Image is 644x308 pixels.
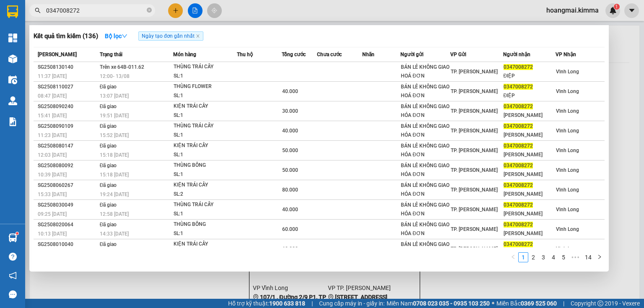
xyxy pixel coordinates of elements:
span: TP. [PERSON_NAME] [451,69,498,75]
span: 15:33 [DATE] [38,192,67,197]
span: 60.000 [282,226,298,232]
img: warehouse-icon [8,75,17,84]
span: Vĩnh Long [556,187,579,193]
li: 4 [548,252,558,262]
span: TP. [PERSON_NAME] [451,187,498,193]
span: Vĩnh Long [556,128,579,134]
a: 5 [559,253,568,262]
a: 2 [529,253,538,262]
div: THÙNG TRÁI CÂY [174,200,236,210]
span: Đã giao [100,163,117,168]
div: KIỆN TRÁI CÂY [174,141,236,150]
span: Chưa cước [317,52,342,57]
h3: Kết quả tìm kiếm ( 136 ) [34,32,98,41]
span: 0347008272 [504,182,533,188]
span: Đã giao [100,222,117,228]
img: logo-vxr [7,5,18,18]
button: right [595,252,605,262]
div: KIỆN TRÁI CÂY [174,240,236,249]
span: Vĩnh Long [556,148,579,153]
span: 40.000 [282,207,298,212]
li: Next Page [595,252,605,262]
span: TP. [PERSON_NAME] [451,167,498,173]
a: 4 [549,253,558,262]
span: Vĩnh Long [556,108,579,114]
div: ĐIỆP [504,91,556,100]
span: 11:37 [DATE] [38,73,67,79]
span: Người gửi [400,52,423,57]
div: SG2508130140 [38,63,97,72]
input: Tìm tên, số ĐT hoặc mã đơn [46,6,145,15]
span: 12:03 [DATE] [38,152,67,158]
span: 10:39 [DATE] [38,172,67,178]
div: SG2508110027 [38,83,97,91]
li: 5 [558,252,569,262]
div: BÁN LẺ KHÔNG GIAO HÓA ĐƠN [401,201,450,218]
span: 0347008272 [504,64,533,70]
div: SL: 1 [174,210,236,219]
span: down [122,33,127,39]
a: 1 [519,253,528,262]
button: Bộ lọcdown [98,29,134,43]
div: SG2508080092 [38,161,97,170]
div: BÁN LẺ KHÔNG GIAO HÓA ĐƠN [401,220,450,238]
span: 60.000 [282,246,298,252]
span: 10:13 [DATE] [38,231,67,237]
span: 13:07 [DATE] [100,93,129,99]
div: KIỆN TRÁI CÂY [174,102,236,111]
div: [PERSON_NAME] [504,229,556,238]
span: Vĩnh Long [556,246,579,252]
span: question-circle [9,253,17,261]
span: 40.000 [282,128,298,134]
span: 15:52 [DATE] [100,132,129,138]
strong: Bộ lọc [105,33,127,39]
div: BÁN LẺ KHÔNG GIAO HÓA ĐƠN [401,102,450,120]
span: 0347008272 [504,84,533,90]
div: [PERSON_NAME] [504,150,556,159]
div: THÙNG FLOWER [174,82,236,91]
span: 15:18 [DATE] [100,172,129,178]
span: Vĩnh Long [556,226,579,232]
div: THÙNG BÔNG [174,161,236,170]
div: SG2508060267 [38,181,97,190]
span: Món hàng [173,52,196,57]
span: notification [9,272,17,280]
span: 80.000 [282,187,298,193]
div: [PERSON_NAME] [504,131,556,140]
span: TP. [PERSON_NAME] [451,148,498,153]
span: [PERSON_NAME] [38,52,77,57]
div: BÁN LẺ KHÔNG GIAO HÓA ĐƠN [401,161,450,179]
li: 3 [538,252,548,262]
div: [PERSON_NAME] [504,170,556,179]
div: BÁN LẺ KHÔNG GIAO HOÁ ĐƠN [401,63,450,80]
span: Vĩnh Long [556,207,579,212]
div: [PERSON_NAME] [504,190,556,199]
div: SG2508090109 [38,122,97,131]
span: 09:25 [DATE] [38,211,67,217]
span: 30.000 [282,108,298,114]
span: 0347008272 [504,123,533,129]
span: ••• [569,252,582,262]
span: Đã giao [100,202,117,208]
span: message [9,290,17,298]
div: BÁN LẺ KHÔNG GIAO HÓA ĐƠN [401,142,450,159]
span: search [35,8,41,13]
a: 3 [539,253,548,262]
span: TP. [PERSON_NAME] [451,88,498,94]
span: Đã giao [100,241,117,247]
span: 12:00 - 13/08 [100,73,130,79]
li: 1 [518,252,528,262]
div: SL: 2 [174,190,236,199]
span: 19:24 [DATE] [100,192,129,197]
span: 0347008272 [504,202,533,208]
div: BÁN LẺ KHÔNG GIAO HÓA ĐƠN [401,122,450,140]
span: Nhãn [362,52,374,57]
span: 14:33 [DATE] [100,231,129,237]
li: 2 [528,252,538,262]
div: SG2508010040 [38,240,97,249]
span: 08:47 [DATE] [38,93,67,99]
span: 0347008272 [504,163,533,168]
span: right [597,254,602,259]
sup: 1 [16,232,18,235]
div: SL: 1 [174,72,236,81]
